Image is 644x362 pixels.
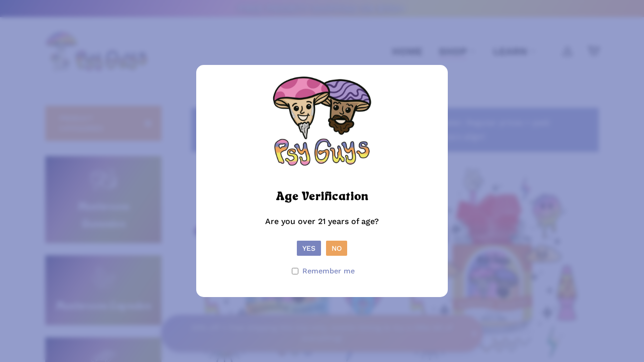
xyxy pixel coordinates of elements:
p: Are you over 21 years of age? [206,214,438,241]
span: Remember me [302,264,355,278]
input: Remember me [292,268,298,274]
button: No [326,241,347,256]
button: Yes [297,241,321,256]
h2: Age Verification [276,188,368,206]
img: Psy Guys Logo [272,75,372,176]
